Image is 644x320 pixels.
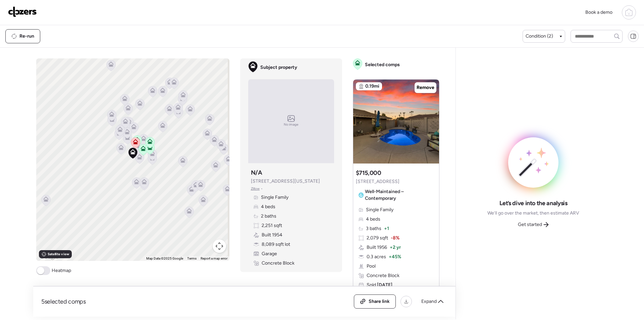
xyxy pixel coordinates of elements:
span: + 45% [389,254,401,260]
span: Book a demo [585,9,612,15]
img: Logo [8,6,37,17]
span: 3 baths [366,225,381,232]
span: Share link [369,298,390,305]
h3: $715,000 [356,169,381,177]
span: Pool [367,263,376,270]
span: Zillow [251,186,260,191]
span: Subject property [260,64,297,71]
span: Map Data ©2025 Google [146,257,183,260]
span: Remove [417,84,434,91]
span: Well-Maintained – Contemporary [365,188,434,202]
span: 5 selected comps [41,298,86,306]
span: No image [284,122,299,127]
span: Condition (2) [526,33,553,40]
a: Open this area in Google Maps (opens a new window) [38,252,60,261]
span: Re-run [19,33,34,40]
span: Get started [518,221,542,228]
span: -8% [391,235,399,241]
a: Terms (opens in new tab) [187,257,197,260]
span: Selected comps [365,61,400,68]
img: Google [38,252,60,261]
a: Report a map error [201,257,227,260]
span: 4 beds [261,203,275,210]
span: 0.19mi [365,83,379,90]
span: • [261,186,263,191]
span: 2,251 sqft [262,222,282,229]
span: Expand [421,298,437,305]
span: 8,089 sqft lot [262,241,290,248]
button: Map camera controls [213,239,226,253]
span: 4 beds [366,216,380,223]
h3: N/A [251,169,262,177]
span: Concrete Block [262,260,294,267]
span: + 2 yr [390,244,401,251]
span: Concrete Block [367,272,399,279]
span: 2,079 sqft [367,235,388,241]
span: [DATE] [376,282,392,288]
span: Built 1954 [262,232,282,238]
span: Sold [367,282,392,288]
span: [STREET_ADDRESS][US_STATE] [251,178,320,185]
span: [STREET_ADDRESS] [356,178,399,185]
span: Single Family [261,194,288,201]
span: We’ll go over the market, then estimate ARV [487,210,579,217]
span: Heatmap [52,267,71,274]
span: 2 baths [261,213,276,220]
span: Built 1956 [367,244,387,251]
span: Satellite view [48,252,69,257]
span: 0.3 acres [367,254,386,260]
span: Let’s dive into the analysis [499,199,568,207]
span: + 1 [384,225,389,232]
span: Garage [262,250,277,257]
span: Single Family [366,207,393,213]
